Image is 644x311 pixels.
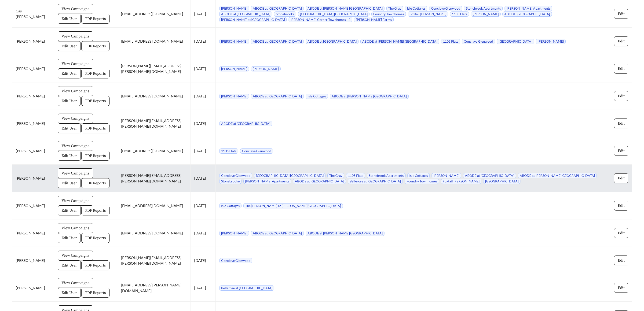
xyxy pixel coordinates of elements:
[58,226,93,230] a: View Campaigns
[293,179,346,184] span: ABODE at [GEOGRAPHIC_DATA]
[505,6,552,11] span: [PERSON_NAME] Apartments
[85,290,106,296] span: PDF Reports
[251,39,304,44] span: ABODE at [GEOGRAPHIC_DATA]
[62,116,89,121] span: View Campaigns
[251,6,304,11] span: ABODE at [GEOGRAPHIC_DATA]
[463,173,516,178] span: ABODE at [GEOGRAPHIC_DATA]
[117,247,190,274] td: [PERSON_NAME][EMAIL_ADDRESS][PERSON_NAME][DOMAIN_NAME]
[62,180,77,186] span: Edit User
[219,173,252,178] span: Conclave Glenwood
[407,173,430,178] span: Isle Cottages
[12,0,54,28] td: Cas [PERSON_NAME]
[58,143,93,148] a: View Campaigns
[502,11,552,17] span: ABODE [GEOGRAPHIC_DATA]
[62,33,89,39] span: View Campaigns
[117,274,190,302] td: [EMAIL_ADDRESS][PERSON_NAME][DOMAIN_NAME]
[12,274,54,302] td: [PERSON_NAME]
[254,173,326,178] span: [GEOGRAPHIC_DATA] [GEOGRAPHIC_DATA]
[354,17,394,22] span: [PERSON_NAME] Farms
[58,31,93,41] button: View Campaigns
[62,208,77,213] span: Edit User
[190,247,216,274] td: [DATE]
[190,274,216,302] td: [DATE]
[386,6,403,11] span: The Gray
[117,28,190,55] td: [EMAIL_ADDRESS][DOMAIN_NAME]
[85,16,106,22] span: PDF Reports
[58,288,81,298] button: Edit User
[81,123,110,133] button: PDF Reports
[306,39,359,44] span: ABODE at [GEOGRAPHIC_DATA]
[12,28,54,55] td: [PERSON_NAME]
[289,17,352,22] span: [PERSON_NAME] Corner Townhomes - 2
[614,36,628,46] button: Edit
[58,41,81,51] button: Edit User
[58,290,81,295] a: Edit User
[58,178,81,188] button: Edit User
[618,66,625,71] span: Edit
[62,71,77,76] span: Edit User
[62,235,77,241] span: Edit User
[306,231,384,236] span: ABODE at [PERSON_NAME][GEOGRAPHIC_DATA]
[58,14,81,24] button: Edit User
[219,94,249,99] span: [PERSON_NAME]
[62,98,77,104] span: Edit User
[58,71,81,75] a: Edit User
[62,263,77,268] span: Edit User
[405,179,439,184] span: Foundry Townhomes
[618,148,625,154] span: Edit
[85,208,106,213] span: PDF Reports
[441,179,481,184] span: Foxtail [PERSON_NAME]
[85,263,106,268] span: PDF Reports
[58,206,81,215] button: Edit User
[62,290,77,296] span: Edit User
[219,231,249,236] span: [PERSON_NAME]
[85,126,106,131] span: PDF Reports
[618,203,625,208] span: Edit
[327,173,344,178] span: The Gray
[219,121,272,126] span: ABODE at [GEOGRAPHIC_DATA]
[81,69,110,78] button: PDF Reports
[58,198,93,203] a: View Campaigns
[58,34,93,38] a: View Campaigns
[450,11,469,17] span: 1105 Flats
[85,180,106,186] span: PDF Reports
[274,11,296,17] span: Stonebrooke
[12,219,54,247] td: [PERSON_NAME]
[58,126,81,130] a: Edit User
[618,121,625,126] span: Edit
[58,69,81,78] button: Edit User
[81,233,110,243] button: PDF Reports
[240,148,273,154] span: Conclave Glenwood
[117,219,190,247] td: [EMAIL_ADDRESS][DOMAIN_NAME]
[251,66,281,71] span: [PERSON_NAME]
[81,14,110,24] button: PDF Reports
[58,223,93,233] button: View Campaigns
[614,283,628,293] button: Edit
[117,0,190,28] td: [EMAIL_ADDRESS][DOMAIN_NAME]
[190,165,216,192] td: [DATE]
[12,247,54,274] td: [PERSON_NAME]
[346,173,365,178] span: 1105 Flats
[58,171,93,175] a: View Campaigns
[464,6,503,11] span: Stonebrook Apartments
[348,179,403,184] span: Bellerose at [GEOGRAPHIC_DATA]
[360,39,439,44] span: ABODE at [PERSON_NAME][GEOGRAPHIC_DATA]
[12,137,54,165] td: [PERSON_NAME]
[367,173,406,178] span: Stonebrook Apartments
[219,17,287,22] span: [PERSON_NAME] at [GEOGRAPHIC_DATA]
[58,96,81,106] button: Edit User
[58,168,93,178] button: View Campaigns
[614,91,628,101] button: Edit
[518,173,597,178] span: ABODE at [PERSON_NAME][GEOGRAPHIC_DATA]
[58,16,81,21] a: Edit User
[330,94,409,99] span: ABODE at [PERSON_NAME][GEOGRAPHIC_DATA]
[219,66,249,71] span: [PERSON_NAME]
[58,181,81,185] a: Edit User
[614,9,628,19] button: Edit
[58,233,81,243] button: Edit User
[58,260,81,270] button: Edit User
[371,11,406,17] span: Foundry Townhomes
[405,6,427,11] span: Isle Cottages
[58,59,93,69] button: View Campaigns
[85,43,106,49] span: PDF Reports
